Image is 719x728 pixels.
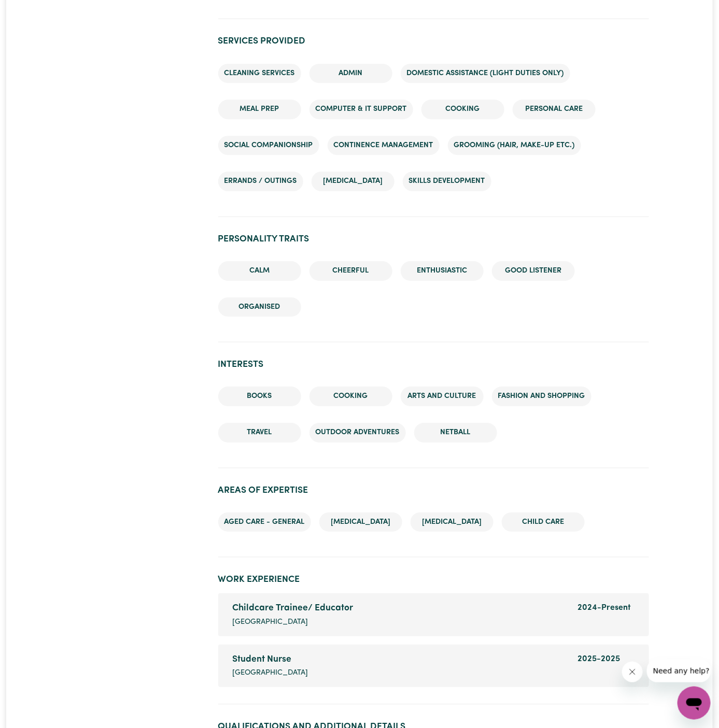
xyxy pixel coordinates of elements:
[218,297,301,317] li: Organised
[401,261,484,281] li: Enthusiastic
[218,172,303,191] li: Errands / Outings
[421,99,504,119] li: Cooking
[309,261,392,281] li: Cheerful
[577,655,620,663] span: 2025 - 2025
[218,99,301,119] li: Meal prep
[401,64,570,83] li: Domestic assistance (light duties only)
[513,99,596,119] li: Personal care
[401,387,484,406] li: Arts and Culture
[647,660,711,682] iframe: Message from company
[218,136,319,155] li: Social companionship
[309,99,413,119] li: Computer & IT Support
[312,172,394,191] li: [MEDICAL_DATA]
[414,423,497,442] li: Netball
[218,234,649,245] h2: Personality traits
[218,36,649,47] h2: Services provided
[411,512,494,532] li: [MEDICAL_DATA]
[233,617,308,628] span: [GEOGRAPHIC_DATA]
[218,574,649,585] h2: Work Experience
[218,261,301,281] li: Calm
[233,667,308,679] span: [GEOGRAPHIC_DATA]
[622,662,643,682] iframe: Close message
[233,602,566,615] div: Childcare Trainee/ Educator
[577,604,631,612] span: 2024 - Present
[309,423,406,442] li: Outdoor adventures
[218,359,649,370] h2: Interests
[309,387,392,406] li: Cooking
[309,64,392,83] li: Admin
[218,512,311,532] li: Aged care - General
[218,387,301,406] li: Books
[502,512,585,532] li: Child care
[403,172,491,191] li: Skills Development
[319,512,402,532] li: [MEDICAL_DATA]
[678,687,711,720] iframe: Button to launch messaging window
[448,136,581,155] li: Grooming (hair, make-up etc.)
[492,387,591,406] li: Fashion and shopping
[218,423,301,442] li: Travel
[328,136,440,155] li: Continence management
[492,261,575,281] li: Good Listener
[233,653,566,666] div: Student Nurse
[218,485,649,496] h2: Areas of Expertise
[218,64,301,83] li: Cleaning services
